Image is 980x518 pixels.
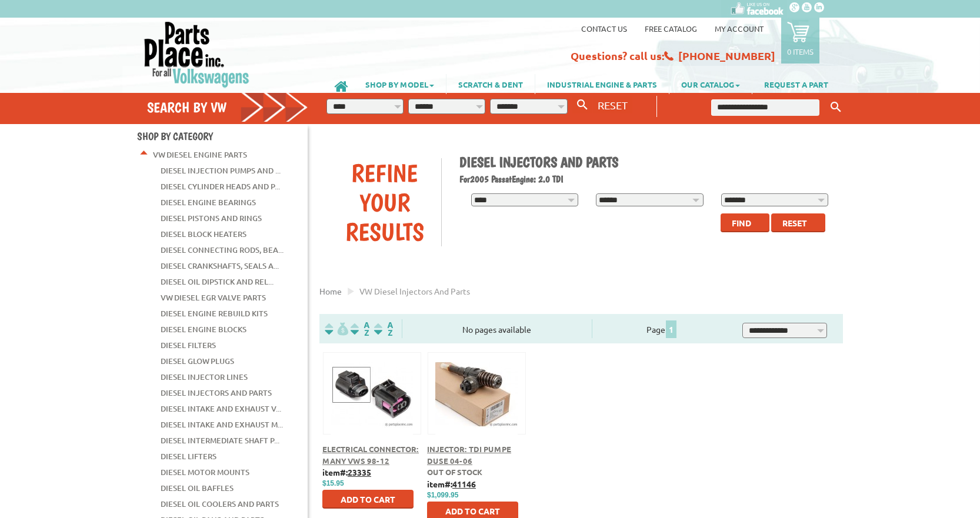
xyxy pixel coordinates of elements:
[161,417,283,432] a: Diesel Intake and Exhaust M...
[161,242,284,258] a: Diesel Connecting Rods, Bea...
[445,506,500,516] span: Add to Cart
[161,369,248,385] a: Diesel Injector Lines
[372,322,395,336] img: Sort by Sales Rank
[161,226,246,242] a: Diesel Block Heaters
[512,173,564,185] span: Engine: 2.0 TDI
[782,218,807,228] span: Reset
[771,213,825,232] button: Reset
[593,96,632,113] button: RESET
[161,290,266,305] a: VW Diesel EGR Valve Parts
[322,490,414,509] button: Add to Cart
[161,179,280,194] a: Diesel Cylinder Heads and P...
[752,74,840,94] a: REQUEST A PART
[161,433,279,448] a: Diesel Intermediate Shaft P...
[781,18,819,64] a: 0 items
[669,74,752,94] a: OUR CATALOG
[161,210,262,226] a: Diesel Pistons and Rings
[446,74,535,94] a: SCRATCH & DENT
[402,323,592,336] div: No pages available
[161,464,249,480] a: Diesel Motor Mounts
[721,213,769,232] button: Find
[732,218,751,228] span: Find
[592,319,732,338] div: Page
[328,158,441,246] div: Refine Your Results
[341,494,395,504] span: Add to Cart
[325,322,348,336] img: filterpricelow.svg
[143,21,251,88] img: Parts Place Inc!
[161,449,216,464] a: Diesel Lifters
[459,153,835,171] h1: Diesel Injectors and Parts
[161,480,234,496] a: Diesel Oil Baffles
[161,258,279,273] a: Diesel Crankshafts, Seals a...
[459,173,470,185] span: For
[161,496,279,512] a: Diesel Oil Coolers and Parts
[153,147,247,162] a: VW Diesel Engine Parts
[581,24,627,34] a: Contact us
[161,306,268,321] a: Diesel Engine Rebuild Kits
[427,479,476,489] b: item#:
[427,444,511,466] a: Injector: TDI Pumpe Duse 04-06
[161,353,234,369] a: Diesel Glow Plugs
[787,46,814,56] p: 0 items
[645,24,697,34] a: Free Catalog
[427,491,458,499] span: $1,099.95
[147,99,308,116] h4: Search by VW
[319,286,342,296] a: Home
[161,274,274,289] a: Diesel Oil Dipstick and Rel...
[715,24,764,34] a: My Account
[452,479,476,489] u: 41146
[161,401,281,416] a: Diesel Intake and Exhaust V...
[161,337,216,353] a: Diesel Filters
[137,130,308,142] h4: Shop By Category
[827,98,845,117] button: Keyword Search
[459,173,835,185] h2: 2005 Passat
[161,195,256,210] a: Diesel Engine Bearings
[427,467,482,477] span: Out of stock
[161,322,246,337] a: Diesel Engine Blocks
[359,286,470,296] span: VW diesel injectors and parts
[322,444,419,466] a: Electrical Connector: Many VWs 98-12
[348,467,371,477] u: 23335
[535,74,669,94] a: INDUSTRIAL ENGINE & PARTS
[598,99,628,111] span: RESET
[161,163,281,178] a: Diesel Injection Pumps and ...
[666,320,676,338] span: 1
[161,385,272,400] a: Diesel Injectors and Parts
[572,96,592,113] button: Search By VW...
[322,479,344,487] span: $15.95
[354,74,446,94] a: SHOP BY MODEL
[322,467,371,477] b: item#:
[348,322,372,336] img: Sort by Headline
